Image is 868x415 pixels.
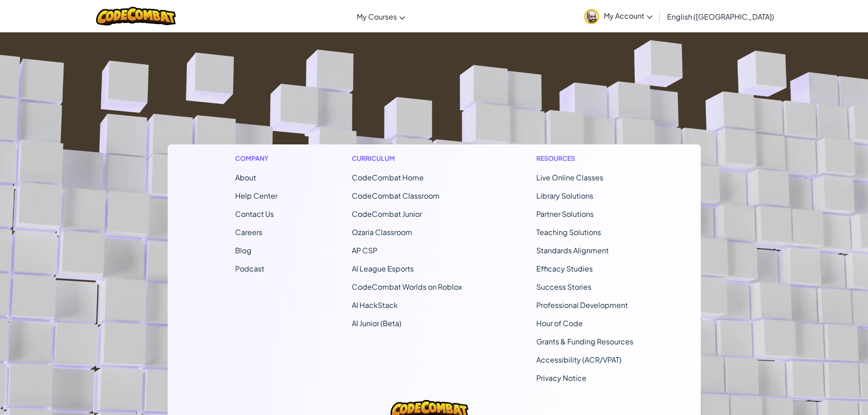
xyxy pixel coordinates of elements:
[235,264,264,273] a: Podcast
[536,246,609,255] a: Standards Alignment
[235,191,277,200] a: Help Center
[235,173,256,182] a: About
[357,12,397,21] span: My Courses
[604,11,652,20] span: My Account
[536,355,621,364] a: Accessibility (ACR/VPAT)
[536,318,583,328] a: Hour of Code
[584,9,599,24] img: avatar
[352,300,398,310] a: AI HackStack
[352,246,377,255] a: AP CSP
[235,227,262,237] a: Careers
[352,191,440,200] a: CodeCombat Classroom
[235,154,277,163] h1: Company
[536,154,633,163] h1: Resources
[667,12,774,21] span: English ([GEOGRAPHIC_DATA])
[352,227,412,237] a: Ozaria Classroom
[536,300,628,310] a: Professional Development
[663,4,779,29] a: English ([GEOGRAPHIC_DATA])
[536,191,593,200] a: Library Solutions
[352,4,410,29] a: My Courses
[352,154,462,163] h1: Curriculum
[352,209,422,219] a: CodeCombat Junior
[536,209,594,219] a: Partner Solutions
[235,209,274,219] span: Contact Us
[536,264,593,273] a: Efficacy Studies
[536,282,591,292] a: Success Stories
[235,246,252,255] a: Blog
[352,264,414,273] a: AI League Esports
[536,337,633,346] a: Grants & Funding Resources
[580,2,657,31] a: My Account
[536,227,601,237] a: Teaching Solutions
[536,173,603,182] a: Live Online Classes
[352,173,424,182] span: CodeCombat Home
[352,318,401,328] a: AI Junior (Beta)
[352,282,462,292] a: CodeCombat Worlds on Roblox
[96,7,176,26] img: CodeCombat logo
[536,373,586,383] a: Privacy Notice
